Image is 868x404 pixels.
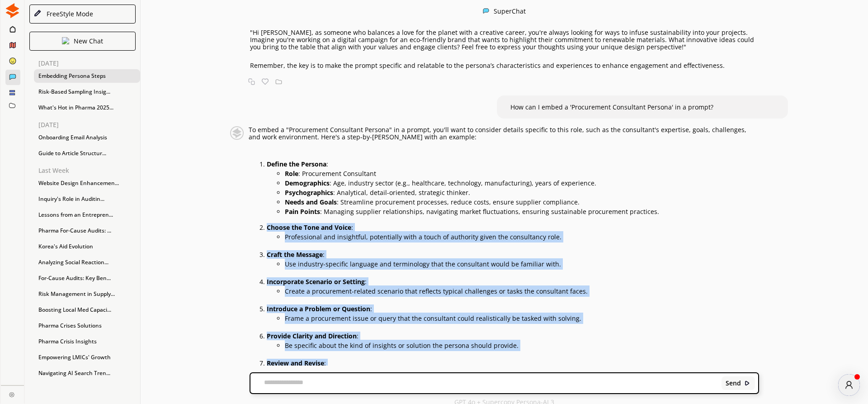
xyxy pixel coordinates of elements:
strong: Define the Persona [267,160,326,168]
div: Embedding Persona Steps [34,69,140,83]
img: Close [230,126,244,140]
img: Close [62,37,69,44]
div: For-Cause Audits: Key Ben... [34,271,140,285]
p: : [267,278,759,285]
div: atlas-message-author-avatar [838,374,860,396]
p: : Streamline procurement processes, reduce costs, ensure supplier compliance. [285,199,759,206]
div: Empowering LMICs' Growth [34,351,140,364]
div: Pharma For-Cause Audits: ... [34,224,140,238]
p: To embed a "Procurement Consultant Persona" in a prompt, you'll want to consider details specific... [249,126,759,141]
strong: Psychographics [285,188,333,197]
p: : Age, industry sector (e.g., healthcare, technology, manufacturing), years of experience. [285,180,759,187]
img: Close [9,392,14,397]
li: Frame a procurement issue or query that the consultant could realistically be tasked with solving. [285,313,759,324]
p: Last Week [38,167,140,174]
strong: Review and Revise [267,359,324,367]
strong: Incorporate Scenario or Setting [267,277,365,286]
p: : [267,161,759,168]
strong: Introduce a Problem or Question [267,304,370,313]
img: Close [5,3,20,18]
p: New Chat [74,38,103,45]
div: Onboarding Email Analysis [34,131,140,144]
span: How can I embed a 'Procurement Consultant Persona' in a prompt? [510,103,713,111]
div: Risk Management in Supply... [34,287,140,301]
a: Close [1,385,24,401]
div: Boosting Local Med Capaci... [34,303,140,317]
strong: Needs and Goals [285,198,337,206]
strong: Choose the Tone and Voice [267,223,351,232]
button: atlas-launcher [838,374,860,396]
p: [DATE] [38,121,140,128]
p: : [267,333,759,340]
div: Lessons from an Entrepren... [34,208,140,222]
div: Guide to Article Structur... [34,147,140,160]
div: Korea's Aid Evolution [34,240,140,253]
div: Pharma Crises Solutions [34,319,140,333]
div: Navigating AI Search Tren... [34,366,140,380]
div: Pharma Crisis Insights [34,335,140,348]
p: "Hi [PERSON_NAME], as someone who balances a love for the planet with a creative career, you're a... [250,29,759,51]
p: : [267,251,759,258]
img: Favorite [262,78,269,85]
li: Use industry-specific language and terminology that the consultant would be familiar with. [285,258,759,270]
strong: Provide Clarity and Direction [267,332,357,340]
b: Send [726,380,741,387]
div: SuperChat [494,8,526,15]
strong: Craft the Message [267,250,323,259]
p: : Analytical, detail-oriented, strategic thinker. [285,189,759,196]
p: : Procurement Consultant [285,170,759,177]
img: Copy [248,78,255,85]
img: Close [744,380,750,386]
strong: Pain Points [285,207,320,216]
li: Professional and insightful, potentially with a touch of authority given the consultancy role. [285,231,759,242]
p: Remember, the key is to make the prompt specific and relatable to the persona’s characteristics a... [250,62,759,69]
img: Save [275,78,282,85]
div: FreeStyle Mode [43,10,93,18]
div: What's Hot in Pharma 2025... [34,101,140,114]
div: Analyzing Social Reaction... [34,256,140,269]
div: Risk-Based Sampling Insig... [34,85,140,99]
strong: Role [285,169,298,178]
li: Create a procurement-related scenario that reflects typical challenges or tasks the consultant fa... [285,285,759,297]
p: : [267,305,759,313]
div: Inquiry's Role in Auditin... [34,192,140,206]
div: Website Design Enhancemen... [34,176,140,190]
img: Close [483,8,489,14]
strong: Demographics [285,179,330,187]
p: [DATE] [38,60,140,67]
p: : [267,360,759,367]
p: : Managing supplier relationships, navigating market fluctuations, ensuring sustainable procureme... [285,208,759,215]
li: Be specific about the kind of insights or solution the persona should provide. [285,340,759,351]
p: : [267,224,759,231]
img: Close [33,10,42,18]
